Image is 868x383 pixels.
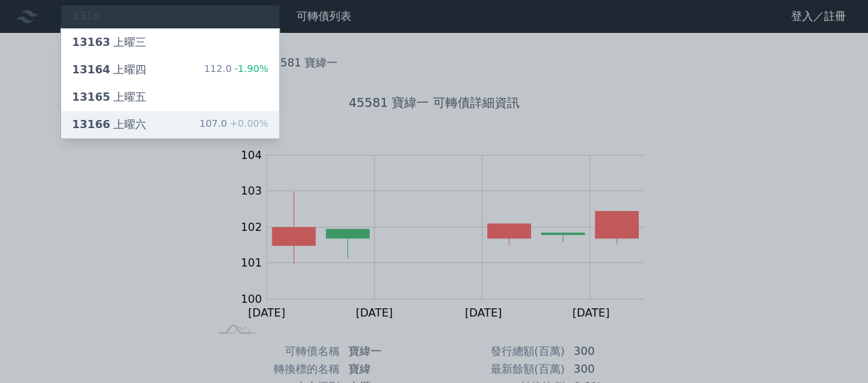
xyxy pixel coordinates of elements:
span: 13164 [72,63,110,76]
a: 13163上曜三 [61,29,279,56]
span: +0.00% [227,118,268,129]
a: 13164上曜四 112.0-1.90% [61,56,279,84]
div: 上曜三 [72,34,146,51]
span: 13163 [72,36,110,49]
div: 107.0 [200,116,268,133]
span: 13165 [72,90,110,103]
a: 13165上曜五 [61,84,279,111]
div: 112.0 [204,62,268,78]
a: 13166上曜六 107.0+0.00% [61,111,279,138]
span: 13166 [72,118,110,131]
div: 上曜六 [72,116,146,133]
div: 上曜四 [72,62,146,78]
div: 上曜五 [72,89,146,106]
span: -1.90% [231,63,268,74]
